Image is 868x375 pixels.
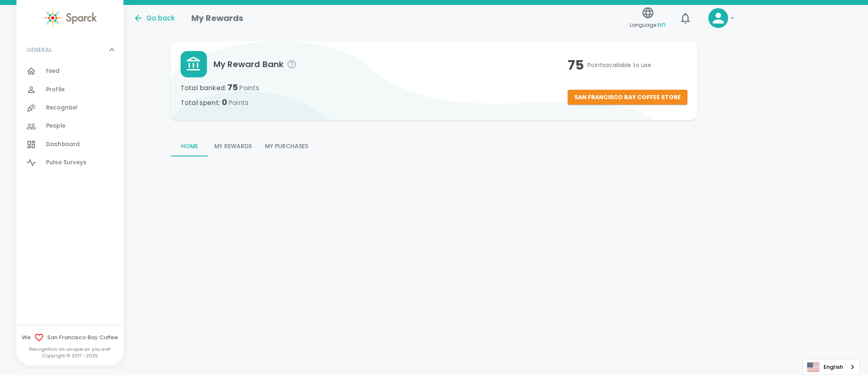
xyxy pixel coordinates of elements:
span: Feed [46,67,60,75]
button: Go back [133,13,175,23]
a: People [16,117,123,135]
button: My Rewards [208,137,258,156]
span: Dashboard [46,140,80,149]
a: Feed [16,62,123,80]
span: Points available to use [587,61,651,69]
button: San Francisco Bay Coffee Store [568,90,687,105]
div: GENERAL [16,37,123,62]
h4: 75 [568,57,687,73]
span: Language: [630,19,666,30]
p: Recognition as unique as you are! [16,346,123,352]
a: Recognize! [16,99,123,117]
h1: My Rewards [191,12,244,25]
div: rewards-tabs [171,137,697,156]
div: Language [803,359,860,375]
a: Sparck logo [16,8,123,28]
aside: Language selected: English [803,359,860,375]
span: Pulse Surveys [46,158,86,167]
a: English [803,359,859,375]
span: People [46,122,65,130]
p: Total banked : [181,81,568,94]
span: en [657,20,666,29]
a: Dashboard [16,135,123,154]
a: Pulse Surveys [16,154,123,172]
button: Language:en [627,4,669,33]
span: 0 [222,96,248,108]
button: Home [171,137,208,156]
span: Points [228,98,248,107]
span: Recognize! [46,104,78,112]
span: My Reward Bank [214,58,568,71]
a: Profile [16,81,123,99]
span: Points [239,83,259,93]
button: My Purchases [258,137,315,156]
div: GENERAL [16,62,123,175]
span: 75 [227,82,259,93]
p: Copyright © 2017 - 2025 [16,352,123,359]
p: GENERAL [26,46,52,54]
p: Total spent : [181,95,568,109]
span: Profile [46,86,65,94]
img: Sparck logo [43,8,97,28]
span: We San Francisco Bay Coffee [16,333,123,342]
